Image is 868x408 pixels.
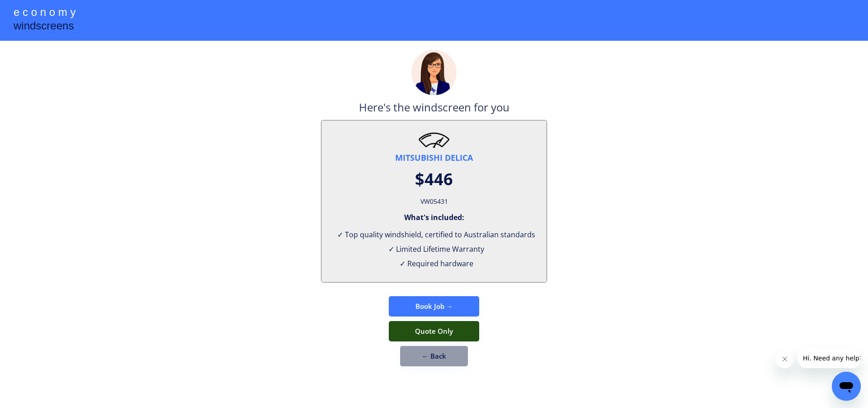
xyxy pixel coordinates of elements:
[404,212,464,222] div: What's included:
[420,195,448,208] div: VW05431
[333,227,535,271] div: ✓ Top quality windshield, certified to Australian standards ✓ Limited Lifetime Warranty ✓ Require...
[832,372,861,401] iframe: Button to launch messaging window
[797,348,861,368] iframe: Message from company
[395,152,473,163] div: MITSUBISHI DELICA
[14,5,75,22] div: e c o n o m y
[389,296,479,317] button: Book Job →
[14,18,74,36] div: windscreens
[411,50,457,95] img: madeline.png
[418,132,450,148] img: windscreen2.png
[389,321,479,341] button: Quote Only
[776,350,794,368] iframe: Close message
[400,346,468,366] button: ← Back
[5,6,65,14] span: Hi. Need any help?
[359,100,509,120] div: Here's the windscreen for you
[415,168,453,191] div: $446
